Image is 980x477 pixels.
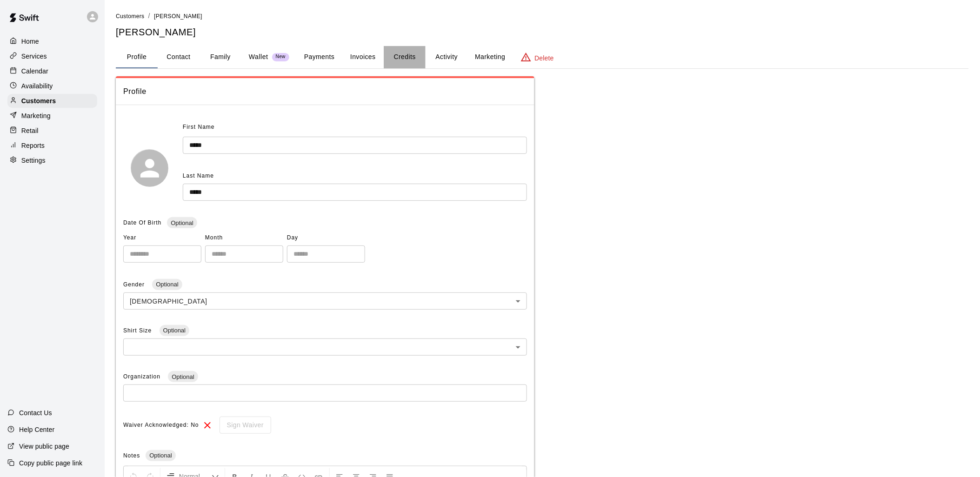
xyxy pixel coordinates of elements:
a: Retail [7,124,97,138]
p: Customers [21,96,56,106]
p: View public page [19,442,69,451]
button: Marketing [467,46,513,68]
span: Shirt Size [123,327,154,334]
span: New [272,54,289,60]
p: Help Center [19,425,54,434]
a: Services [7,49,97,63]
p: Marketing [21,111,51,120]
span: [PERSON_NAME] [154,13,202,20]
a: Customers [7,94,97,108]
span: Notes [123,452,140,459]
button: Invoices [342,46,384,68]
button: Profile [116,46,158,68]
span: Optional [167,219,197,226]
span: First Name [183,120,215,135]
a: Settings [7,153,97,167]
p: Contact Us [19,408,52,417]
p: Availability [21,81,53,91]
button: Payments [297,46,342,68]
button: Activity [426,46,467,68]
span: Customers [116,13,145,20]
span: Day [287,231,365,245]
span: Organization [123,373,162,380]
div: To sign waivers in admin, this feature must be enabled in general settings [213,417,271,434]
div: [DEMOGRAPHIC_DATA] [123,292,527,310]
span: Last Name [183,172,214,179]
p: Copy public page link [19,458,82,468]
span: Optional [168,373,198,380]
a: Home [7,34,97,48]
button: Credits [384,46,426,68]
a: Reports [7,139,97,152]
span: Optional [146,452,175,459]
p: Home [21,37,39,46]
a: Availability [7,79,97,93]
span: Optional [160,327,189,334]
p: Services [21,52,47,61]
h5: [PERSON_NAME] [116,26,969,39]
span: Optional [152,281,182,288]
p: Delete [535,53,554,63]
span: Date Of Birth [123,219,161,226]
li: / [148,11,150,21]
a: Customers [116,12,145,20]
span: Gender [123,281,147,288]
p: Calendar [21,66,48,76]
a: Calendar [7,64,97,78]
p: Retail [21,126,39,135]
button: Family [200,46,241,68]
span: Year [123,231,201,245]
a: Marketing [7,109,97,123]
div: basic tabs example [116,46,969,68]
p: Settings [21,156,46,165]
button: Contact [158,46,200,68]
span: Profile [123,86,527,98]
span: Waiver Acknowledged: No [123,418,199,433]
p: Wallet [249,52,268,62]
span: Month [205,231,283,245]
nav: breadcrumb [116,11,969,21]
p: Reports [21,141,45,150]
